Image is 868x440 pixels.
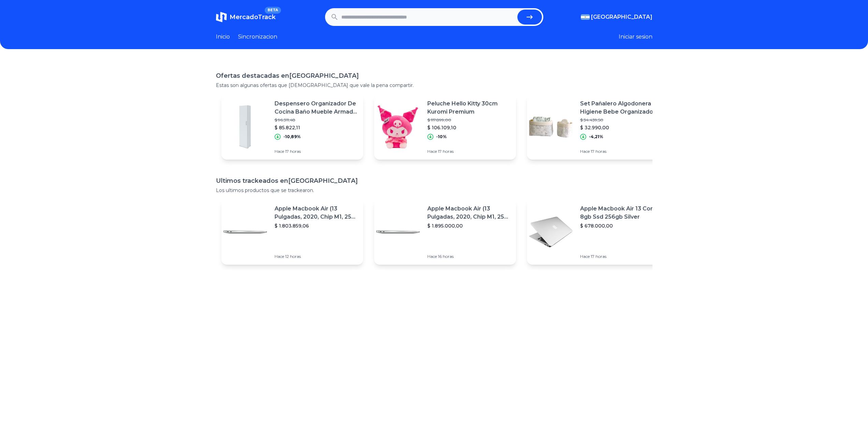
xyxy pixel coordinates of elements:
h1: Ultimos trackeados en [GEOGRAPHIC_DATA] [216,176,652,186]
p: $ 34.439,50 [580,117,663,123]
img: Featured image [221,103,269,151]
img: Featured image [527,208,575,256]
img: Argentina [581,14,590,20]
p: Set Pañalero Algodonera Higiene Bebe Organizador Cesto [580,100,663,116]
p: Despensero Organizador De Cocina Baño Mueble Armado Melamina [275,100,358,116]
img: MercadoTrack [216,12,227,23]
p: $ 678.000,00 [580,222,663,229]
p: -10% [436,134,447,140]
p: Hace 12 horas [275,254,358,259]
p: $ 32.990,00 [580,124,663,131]
p: Estas son algunas ofertas que [DEMOGRAPHIC_DATA] que vale la pena compartir. [216,82,652,89]
p: Peluche Hello Kitty 30cm Kuromi Premium [427,100,511,116]
p: Hace 16 horas [427,254,511,259]
a: Featured imagePeluche Hello Kitty 30cm Kuromi Premium$ 117.899,00$ 106.109,10-10%Hace 17 horas [374,94,516,160]
p: Apple Macbook Air 13 Core I5 8gb Ssd 256gb Silver [580,205,663,221]
a: Featured imageApple Macbook Air 13 Core I5 8gb Ssd 256gb Silver$ 678.000,00Hace 17 horas [527,199,669,265]
p: $ 117.899,00 [427,117,511,123]
a: Featured imageSet Pañalero Algodonera Higiene Bebe Organizador Cesto$ 34.439,50$ 32.990,00-4,21%H... [527,94,669,160]
h1: Ofertas destacadas en [GEOGRAPHIC_DATA] [216,71,652,80]
img: Featured image [527,103,575,151]
p: Hace 17 horas [427,149,511,154]
p: Los ultimos productos que se trackearon. [216,187,652,194]
span: [GEOGRAPHIC_DATA] [591,13,652,21]
p: Hace 17 horas [275,149,358,154]
p: -4,21% [589,134,603,140]
button: [GEOGRAPHIC_DATA] [581,13,652,21]
span: MercadoTrack [230,13,276,21]
p: Apple Macbook Air (13 Pulgadas, 2020, Chip M1, 256 Gb De Ssd, 8 Gb De Ram) - Plata [275,205,358,221]
img: Featured image [374,103,422,151]
a: MercadoTrackBETA [216,12,276,23]
p: Hace 17 horas [580,254,663,259]
a: Inicio [216,33,230,41]
p: $ 106.109,10 [427,124,511,131]
p: Hace 17 horas [580,149,663,154]
button: Iniciar sesion [619,33,652,41]
a: Featured imageDespensero Organizador De Cocina Baño Mueble Armado Melamina$ 96.311,48$ 85.822,11-... [221,94,363,160]
p: -10,89% [283,134,301,140]
img: Featured image [221,208,269,256]
a: Featured imageApple Macbook Air (13 Pulgadas, 2020, Chip M1, 256 Gb De Ssd, 8 Gb De Ram) - Plata$... [221,199,363,265]
a: Sincronizacion [238,33,277,41]
p: $ 96.311,48 [275,117,358,123]
a: Featured imageApple Macbook Air (13 Pulgadas, 2020, Chip M1, 256 Gb De Ssd, 8 Gb De Ram) - Plata$... [374,199,516,265]
p: $ 85.822,11 [275,124,358,131]
p: $ 1.895.000,00 [427,222,511,229]
img: Featured image [374,208,422,256]
span: BETA [265,7,281,14]
p: $ 1.803.859,06 [275,222,358,229]
p: Apple Macbook Air (13 Pulgadas, 2020, Chip M1, 256 Gb De Ssd, 8 Gb De Ram) - Plata [427,205,511,221]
